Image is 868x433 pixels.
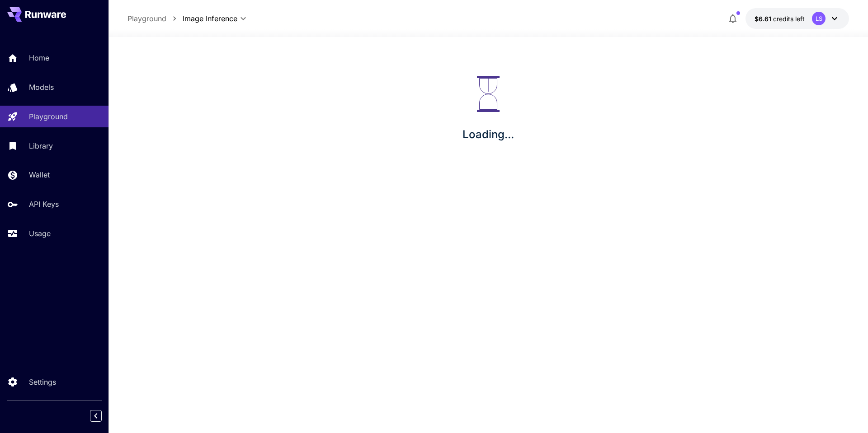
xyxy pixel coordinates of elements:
p: Loading... [462,126,514,143]
span: $6.61 [755,15,773,23]
button: $6.61409LS [745,8,849,29]
p: Home [29,52,49,63]
p: Usage [29,228,51,239]
p: Models [29,82,54,93]
a: Playground [127,13,166,24]
button: Collapse sidebar [90,410,102,422]
span: Image Inference [183,13,237,24]
p: Playground [29,111,68,122]
p: Library [29,140,53,151]
nav: breadcrumb [127,13,183,24]
p: Wallet [29,169,50,180]
p: Settings [29,377,56,387]
div: Collapse sidebar [97,408,108,424]
div: LS [812,12,826,25]
div: $6.61409 [755,14,805,23]
p: API Keys [29,199,59,210]
span: credits left [773,15,805,23]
